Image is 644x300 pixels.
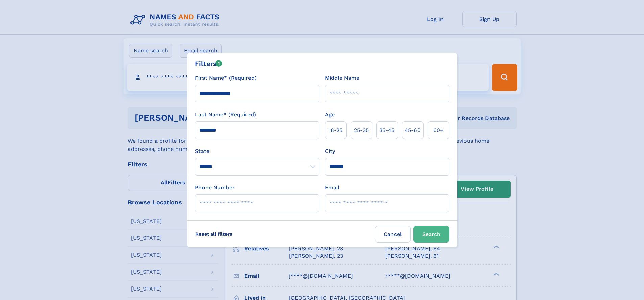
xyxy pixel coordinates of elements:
label: Phone Number [195,184,235,192]
div: Filters [195,59,222,69]
label: City [325,147,335,155]
label: Middle Name [325,74,359,82]
span: 25‑35 [354,126,369,134]
label: State [195,147,319,155]
label: Cancel [375,226,411,243]
span: 60+ [433,126,444,134]
span: 18‑25 [329,126,342,134]
label: Age [325,111,335,119]
label: Email [325,184,339,192]
button: Search [413,226,449,243]
label: Last Name* (Required) [195,111,256,119]
span: 35‑45 [379,126,395,134]
label: Reset all filters [191,226,237,242]
span: 45‑60 [405,126,421,134]
label: First Name* (Required) [195,74,257,82]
